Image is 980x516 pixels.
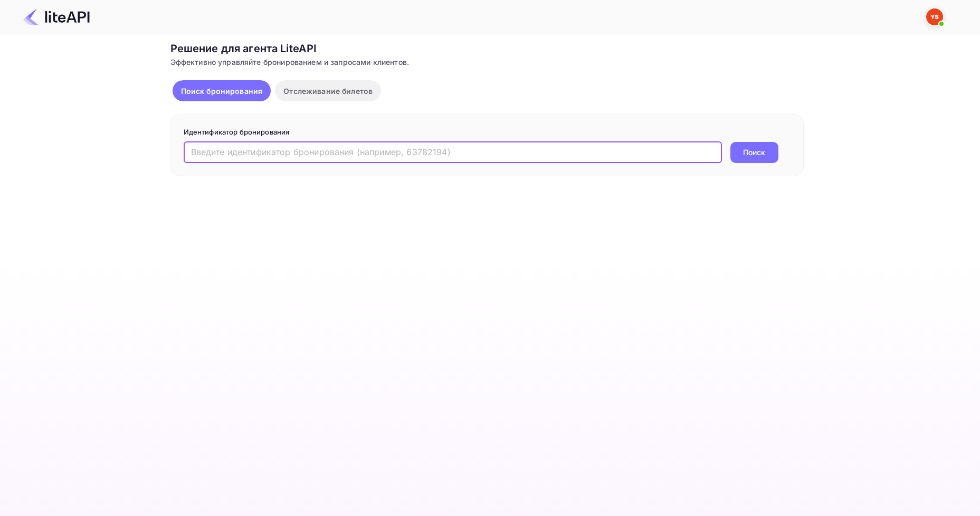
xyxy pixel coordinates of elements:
ya-tr-span: Эффективно управляйте бронированием и запросами клиентов. [170,58,410,66]
ya-tr-span: Идентификатор бронирования [184,128,290,136]
ya-tr-span: Поиск [743,147,765,158]
button: Поиск [730,142,778,163]
ya-tr-span: Отслеживание билетов [283,87,373,95]
img: Служба Поддержки Яндекса [926,8,943,25]
ya-tr-span: Поиск бронирования [181,87,263,95]
ya-tr-span: Решение для агента LiteAPI [170,42,317,55]
img: Логотип LiteAPI [23,8,90,25]
input: Введите идентификатор бронирования (например, 63782194) [184,142,722,163]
